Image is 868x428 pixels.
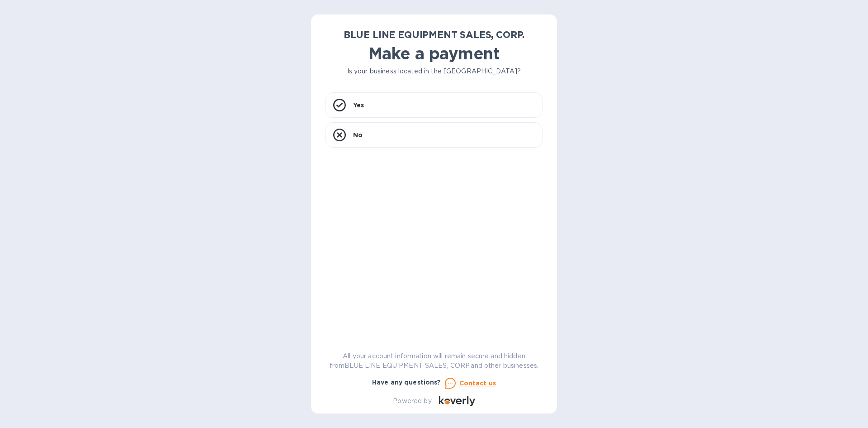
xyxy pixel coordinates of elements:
b: Have any questions? [372,379,441,386]
p: Powered by [393,396,431,406]
b: BLUE LINE EQUIPMENT SALES, CORP. [344,29,524,40]
h1: Make a payment [325,44,542,63]
p: All your account information will remain secure and hidden from BLUE LINE EQUIPMENT SALES, CORP. ... [325,351,542,370]
p: No [353,130,363,139]
u: Contact us [459,380,496,387]
p: Yes [353,101,364,110]
p: Is your business located in the [GEOGRAPHIC_DATA]? [325,67,542,76]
